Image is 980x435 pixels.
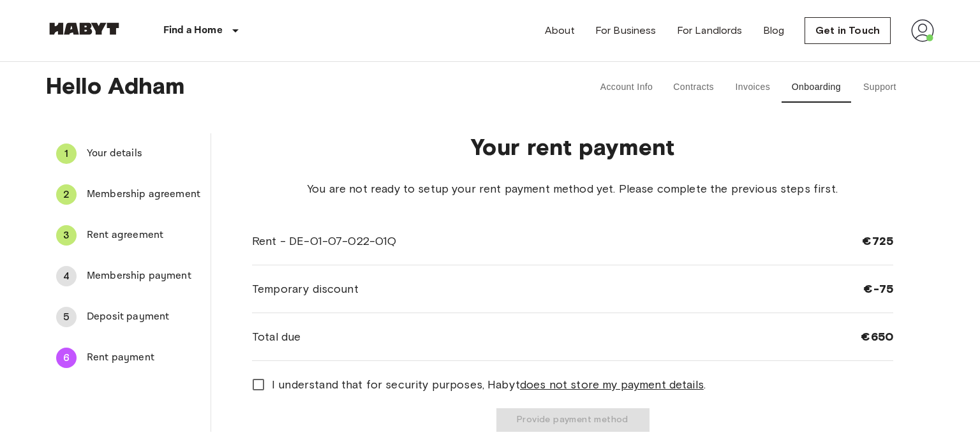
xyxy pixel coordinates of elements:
a: Get in Touch [805,17,891,44]
a: About [545,23,575,38]
div: 2 [56,184,77,205]
span: You are not ready to setup your rent payment method yet. Please complete the previous steps first. [252,181,893,197]
span: €650 [861,329,893,344]
div: 2Membership agreement [46,179,211,210]
img: Habyt [46,22,122,35]
div: 6 [56,348,77,368]
button: Invoices [724,72,782,103]
span: €725 [862,233,893,249]
span: Rent agreement [87,228,200,243]
div: 1 [56,144,77,164]
span: Temporary discount [252,281,359,297]
p: Your rent payment [252,133,893,160]
span: Deposit payment [87,309,200,325]
div: 3 [56,225,77,246]
div: 1Your details [46,138,211,169]
button: Support [851,72,909,103]
span: I understand that for security purposes, Habyt . [272,376,706,393]
img: avatar [911,19,934,42]
span: €-75 [863,281,893,297]
p: Find a Home [163,23,223,38]
div: 6Rent payment [46,343,211,373]
u: does not store my payment details [520,378,704,392]
span: Membership payment [87,269,200,284]
div: 3Rent agreement [46,220,211,251]
a: For Landlords [677,23,743,38]
span: Rent payment [87,350,200,365]
a: For Business [595,23,657,38]
div: 5 [56,307,77,327]
button: Onboarding [782,72,851,103]
span: Your details [87,146,200,161]
div: 4Membership payment [46,261,211,291]
div: 5Deposit payment [46,302,211,332]
button: Account Info [590,72,664,103]
span: Rent - DE-01-07-022-01Q [252,233,396,249]
div: 4 [56,266,77,286]
span: Hello Adham [46,72,554,103]
a: Blog [763,23,785,38]
span: Total due [252,328,301,345]
button: Contracts [663,72,724,103]
span: Membership agreement [87,187,200,202]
